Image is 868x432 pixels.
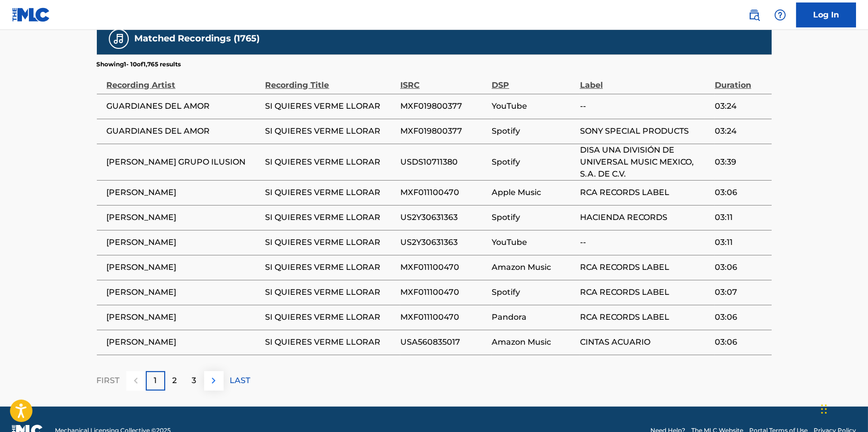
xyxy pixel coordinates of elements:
div: Help [770,5,790,25]
span: SI QUIERES VERME LLORAR [266,156,395,168]
span: RCA RECORDS LABEL [580,187,710,199]
span: SONY SPECIAL PRODUCTS [580,125,710,137]
img: search [748,9,760,21]
span: RCA RECORDS LABEL [580,311,710,323]
span: RCA RECORDS LABEL [580,286,710,298]
span: [PERSON_NAME] [107,286,261,298]
span: MXF011100470 [400,311,487,323]
p: Showing 1 - 10 of 1,765 results [97,60,181,69]
span: 03:06 [715,187,767,199]
span: MXF011100470 [400,286,487,298]
span: Spotify [492,286,575,298]
div: Recording Title [266,69,395,91]
span: [PERSON_NAME] [107,212,261,223]
div: Duration [715,69,767,91]
span: SI QUIERES VERME LLORAR [266,286,395,298]
span: SI QUIERES VERME LLORAR [266,336,395,348]
span: DISA UNA DIVISIÓN DE UNIVERSAL MUSIC MEXICO, S.A. DE C.V. [580,144,710,180]
span: SI QUIERES VERME LLORAR [266,187,395,199]
span: MXF019800377 [400,100,487,112]
span: MXF011100470 [400,261,487,273]
span: 03:06 [715,311,767,323]
span: -- [580,100,710,112]
img: Matched Recordings [113,33,125,45]
p: 3 [192,375,197,387]
span: GUARDIANES DEL AMOR [107,125,261,137]
span: GUARDIANES DEL AMOR [107,100,261,112]
span: [PERSON_NAME] [107,336,261,348]
span: SI QUIERES VERME LLORAR [266,212,395,223]
h5: Matched Recordings (1765) [135,33,260,44]
span: Apple Music [492,187,575,199]
span: HACIENDA RECORDS [580,212,710,223]
span: US2Y30631363 [400,236,487,248]
a: Public Search [744,5,764,25]
img: help [774,9,786,21]
span: 03:06 [715,261,767,273]
span: SI QUIERES VERME LLORAR [266,261,395,273]
span: RCA RECORDS LABEL [580,261,710,273]
span: [PERSON_NAME] [107,236,261,248]
span: USDS10711380 [400,156,487,168]
span: [PERSON_NAME] [107,187,261,199]
p: 2 [173,375,177,387]
a: Log In [796,2,856,27]
span: SI QUIERES VERME LLORAR [266,311,395,323]
img: MLC Logo [12,7,50,22]
span: [PERSON_NAME] GRUPO ILUSION [107,156,261,168]
span: MXF019800377 [400,125,487,137]
div: Drag [821,394,827,424]
span: 03:24 [715,125,767,137]
p: 1 [154,375,157,387]
span: 03:24 [715,100,767,112]
span: Spotify [492,156,575,168]
span: YouTube [492,236,575,248]
span: SI QUIERES VERME LLORAR [266,125,395,137]
span: 03:06 [715,336,767,348]
iframe: Chat Widget [818,384,868,432]
div: ISRC [400,69,487,91]
div: Recording Artist [107,69,261,91]
span: [PERSON_NAME] [107,311,261,323]
span: SI QUIERES VERME LLORAR [266,100,395,112]
span: CINTAS ACUARIO [580,336,710,348]
span: -- [580,236,710,248]
span: Spotify [492,125,575,137]
span: US2Y30631363 [400,212,487,223]
span: 03:11 [715,212,767,223]
div: DSP [492,69,575,91]
span: 03:11 [715,236,767,248]
div: Label [580,69,710,91]
span: Pandora [492,311,575,323]
span: MXF011100470 [400,187,487,199]
span: [PERSON_NAME] [107,261,261,273]
span: Amazon Music [492,336,575,348]
span: Amazon Music [492,261,575,273]
span: SI QUIERES VERME LLORAR [266,236,395,248]
p: FIRST [97,375,120,387]
span: Spotify [492,212,575,223]
img: right [208,375,220,387]
span: USA560835017 [400,336,487,348]
span: 03:07 [715,286,767,298]
span: YouTube [492,100,575,112]
span: 03:39 [715,156,767,168]
p: LAST [230,375,251,387]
